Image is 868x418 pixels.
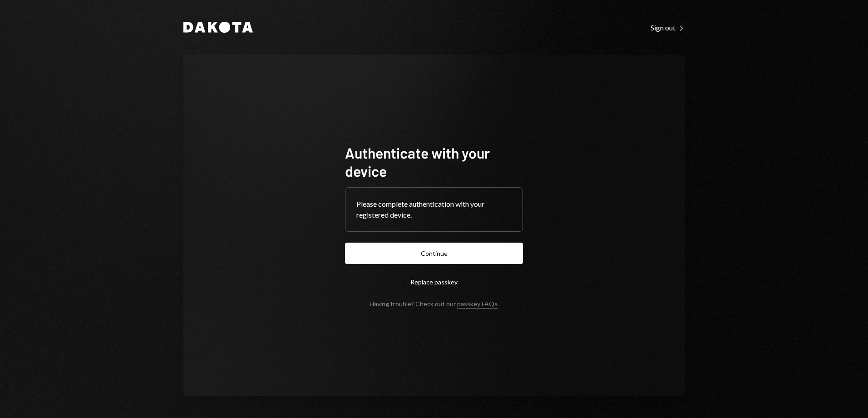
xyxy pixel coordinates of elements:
[370,300,499,308] div: Having trouble? Check out our .
[356,199,512,220] div: Please complete authentication with your registered device.
[651,22,685,32] a: Sign out
[345,243,523,264] button: Continue
[651,23,685,32] div: Sign out
[457,300,498,309] a: passkey FAQs
[345,271,523,293] button: Replace passkey
[345,144,523,180] h1: Authenticate with your device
